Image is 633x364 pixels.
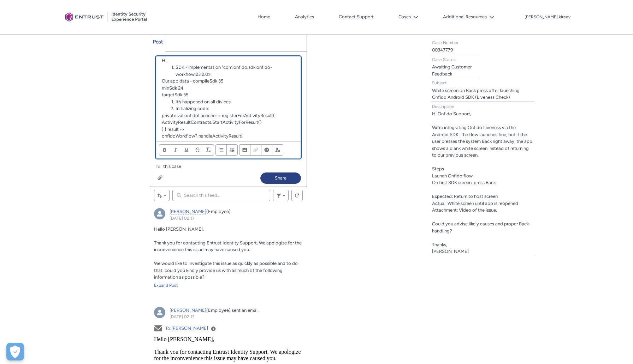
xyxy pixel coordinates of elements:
a: [PERSON_NAME] [170,308,206,313]
p: private val onfidoLauncher = registerForActivityResult( [162,112,295,119]
button: @Mention people and groups [272,144,283,156]
div: Cookie Preferences [6,343,24,360]
img: External User - Zeeshan (null) [154,208,165,219]
div: Zeeshan [154,208,165,219]
a: [PERSON_NAME] [170,209,206,214]
a: Analytics, opens in new tab [293,12,316,22]
p: Our app data - compileSdk 35 [162,78,295,85]
a: [DATE] 02:17 [170,314,194,319]
a: [DATE] 02:17 [170,216,194,221]
button: Underline [181,144,192,156]
button: Share [260,172,301,184]
button: Cases [397,12,420,22]
span: Subject [432,80,447,85]
a: View Details [211,326,216,331]
lightning-formatted-text: Awaiting Customer Feedback [432,64,472,77]
button: Insert Emoji [261,144,272,156]
span: Thank you for contacting Entrust Identity Support. We apologize for the inconvenience this issue ... [154,240,302,253]
button: Refresh this feed [291,190,303,201]
li: It’s happened on all divices [168,98,295,105]
span: We would like to investigate this issue as quickly as possible and to do that, could you kindly p... [154,261,298,280]
ul: Align text [215,144,238,156]
p: ) { result -> [162,126,295,133]
li: SDK - implementation "com.onfido.sdk:onfido-workflow:23.2.0» [168,64,295,78]
article: Zeeshan, 23 September 2025 at 02:17 [150,204,307,298]
button: Additional Resources [441,12,496,22]
ul: Insert content [239,144,283,156]
span: (Employee) sent an email. [206,308,260,313]
input: Search this feed... [172,190,270,201]
button: Bulleted List [215,144,227,156]
button: Link [250,144,261,156]
ul: Format text [159,144,214,156]
span: Description [432,104,454,109]
a: Home [256,12,272,22]
li: Initializing code: [168,105,295,112]
button: Strikethrough [192,144,203,156]
a: Expand Post [154,282,303,289]
span: To: [165,326,208,331]
p: [PERSON_NAME].kireev [525,15,570,20]
lightning-formatted-text: 00347779 [432,47,453,53]
button: Image [239,144,250,156]
button: Remove Formatting [203,144,214,156]
a: Contact Support [337,12,375,22]
a: [PERSON_NAME] [171,326,208,331]
p: targetSdk 35 [162,91,295,98]
img: External User - Zeeshan (null) [154,307,165,318]
div: Chatter Publisher [150,32,307,187]
lightning-formatted-text: White screen on Back press after launching Onfido Android SDK (Liveness Check) [432,88,520,100]
p: result.resultCode, [162,140,295,147]
div: Zeeshan [154,307,165,318]
span: Case Status [432,57,456,62]
button: Numbered List [226,144,238,156]
p: ActivityResultContracts.StartActivityForResult() [162,119,295,126]
p: onfidoWorkflow?.handleActivityResult( [162,133,295,140]
span: this case [163,163,181,170]
span: Post [153,39,163,45]
button: User Profile vladimir.kireev [524,13,571,20]
p: Hi, [162,57,295,64]
button: Bold [159,144,170,156]
span: (Employee) [206,209,231,214]
a: Post [150,32,166,51]
span: Case Number [432,40,459,45]
p: minSdk 24 [162,85,295,92]
lightning-formatted-text: Hi Onfido Support, We’re integrating Onfido Liveness via the Android SDK. The flow launches fine,... [432,111,532,254]
span: To [156,164,160,169]
button: Italic [170,144,181,156]
button: Open Preferences [6,343,24,360]
span: Hello [PERSON_NAME], [154,226,204,232]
